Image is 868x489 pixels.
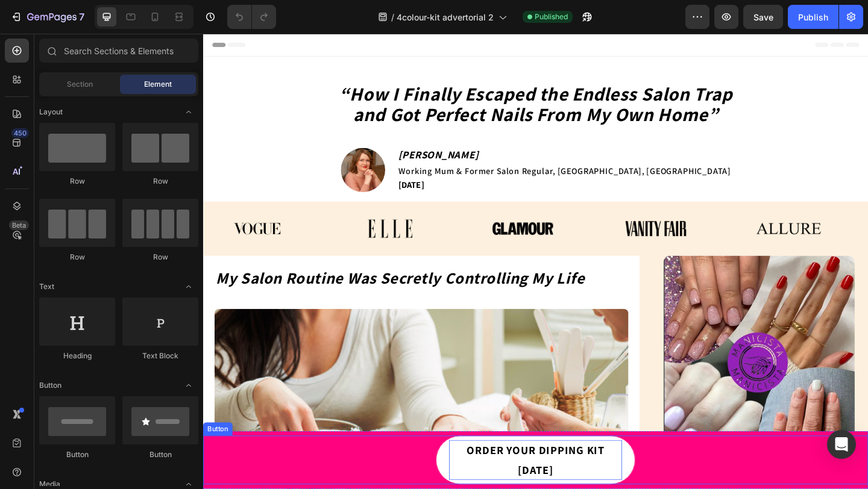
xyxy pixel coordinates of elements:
[312,202,384,222] img: Alt image
[397,11,494,23] span: 4colour-kit advertorial 2
[501,241,709,488] img: gempages_564894748318368563-ff66cd40-9cac-48a4-bfb5-0e01cd961062.png
[456,202,529,222] img: Alt image
[39,281,54,292] span: Text
[11,128,29,138] div: 450
[67,79,93,90] span: Section
[212,143,587,155] p: Working Mum & Former Salon Regular, [GEOGRAPHIC_DATA], [GEOGRAPHIC_DATA]
[5,5,90,29] button: 7
[753,12,773,22] span: Save
[179,376,198,395] span: Toggle open
[827,430,856,459] div: Open Intercom Messenger
[212,158,240,170] span: [DATE]
[743,5,783,29] button: Save
[268,442,456,485] p: Order Your Dipping Kit [DATE]
[144,79,172,90] span: Element
[601,204,673,220] img: Alt image
[535,11,568,22] span: Published
[203,34,868,489] iframe: Design area
[178,202,229,222] img: Alt image
[122,176,198,187] div: Row
[39,380,61,391] span: Button
[179,102,198,122] span: Toggle open
[39,252,115,263] div: Row
[2,425,30,435] div: Button
[39,107,63,117] span: Layout
[179,277,198,296] span: Toggle open
[39,176,115,187] div: Row
[122,252,198,263] div: Row
[39,39,198,63] input: Search Sections & Elements
[39,449,115,460] div: Button
[227,5,276,29] div: Undo/Redo
[33,205,84,219] img: Alt image
[79,10,84,24] p: 7
[391,11,394,23] span: /
[211,123,588,140] h2: [PERSON_NAME]
[12,254,462,278] h2: My Salon Routine Was Secretly Controlling My Life
[39,350,115,361] div: Heading
[788,5,838,29] button: Publish
[798,11,828,23] div: Publish
[122,449,198,460] div: Button
[122,350,198,361] div: Text Block
[9,220,29,230] div: Beta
